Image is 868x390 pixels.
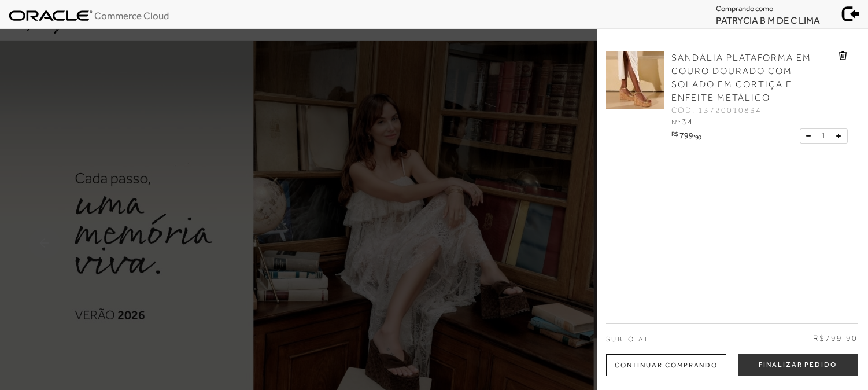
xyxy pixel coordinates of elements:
[679,131,693,140] span: 799
[738,354,858,376] button: Finalizar Pedido
[671,53,811,103] span: SANDÁLIA PLATAFORMA EM COURO DOURADO COM SOLADO EM CORTIÇA E ENFEITE METÁLICO
[813,333,858,344] span: R$799,90
[671,51,836,105] a: SANDÁLIA PLATAFORMA EM COURO DOURADO COM SOLADO EM CORTIÇA E ENFEITE METÁLICO
[682,117,693,126] span: 34
[671,118,681,126] span: Nº:
[606,51,664,109] img: SANDÁLIA PLATAFORMA EM COURO DOURADO COM SOLADO EM CORTIÇA E ENFEITE METÁLICO
[693,131,701,137] i: ,
[606,335,649,343] span: Subtotal
[9,10,93,21] img: oracle_logo.svg
[606,354,726,376] div: Continuar Comprando
[716,14,820,26] span: PATRYCIA B M DE C LIMA
[821,130,826,142] span: 1
[94,10,169,21] span: Commerce Cloud
[671,105,762,116] span: CÓD: 13720010834
[716,4,773,13] span: Comprando como
[695,134,701,141] span: 90
[671,131,678,137] i: R$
